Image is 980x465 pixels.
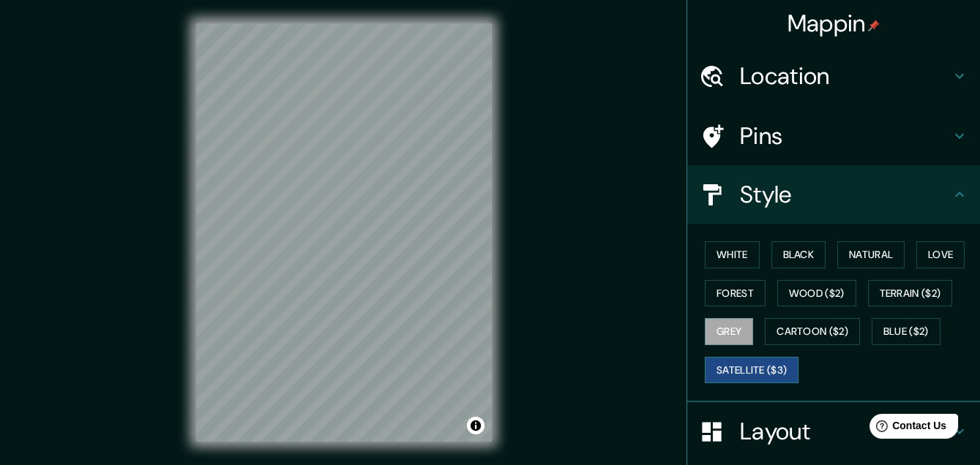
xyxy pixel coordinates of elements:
[777,280,856,307] button: Wood ($2)
[916,241,965,268] button: Love
[687,402,980,461] div: Layout
[788,9,880,38] h4: Mappin
[687,107,980,165] div: Pins
[740,61,951,91] h4: Location
[740,417,951,446] h4: Layout
[771,241,826,268] button: Black
[868,20,880,31] img: pin-icon.png
[872,318,940,345] button: Blue ($2)
[687,47,980,105] div: Location
[765,318,860,345] button: Cartoon ($2)
[467,417,485,434] button: Toggle attribution
[705,357,798,384] button: Satellite ($3)
[705,280,766,307] button: Forest
[837,241,905,268] button: Natural
[868,280,953,307] button: Terrain ($2)
[196,23,492,442] canvas: Map
[705,318,753,345] button: Grey
[850,408,964,449] iframe: Help widget launcher
[705,241,760,268] button: White
[740,180,951,209] h4: Style
[687,165,980,224] div: Style
[740,121,951,151] h4: Pins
